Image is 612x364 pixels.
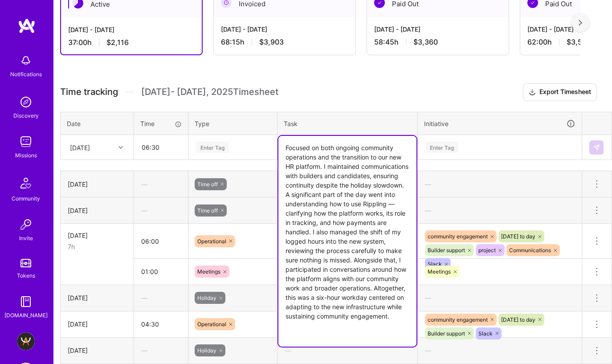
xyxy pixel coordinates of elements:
i: icon Download [529,88,536,97]
div: — [134,199,188,222]
div: Enter Tag [425,140,458,154]
span: Holiday [197,294,216,301]
div: — [277,172,417,196]
div: — [418,339,582,362]
span: Time off [197,207,218,214]
div: — [418,172,582,196]
img: discovery [17,93,35,111]
div: [DATE] [68,319,126,329]
div: [DATE] [68,293,126,303]
div: — [277,339,417,362]
th: Type [188,112,277,135]
div: Time [140,119,182,128]
div: Tokens [17,271,35,280]
div: — [418,199,582,222]
textarea: Focused on both ongoing community operations and the transition to our new HR platform. I maintai... [278,136,416,347]
th: Task [277,112,418,135]
span: community engagement [428,316,488,323]
img: guide book [17,293,35,311]
img: tokens [20,259,31,267]
div: — [277,286,417,310]
div: [DATE] - [DATE] [68,25,195,34]
div: Missions [15,151,37,160]
span: Operational [197,321,226,327]
span: Time off [197,181,218,188]
input: HH:MM [134,312,188,336]
input: HH:MM [135,135,188,159]
span: Operational [197,238,226,245]
div: [DATE] [68,231,126,240]
div: — [418,286,582,310]
span: $3,903 [259,37,284,47]
span: $3,546 [567,37,591,47]
span: Slack [478,330,493,337]
span: Communications [509,247,551,254]
img: bell [17,52,35,70]
div: Discovery [13,111,39,120]
span: $3,360 [413,37,438,47]
div: [DATE] [70,143,90,152]
div: [DATE] - [DATE] [374,25,502,34]
div: [DATE] - [DATE] [221,25,348,34]
div: 58:45 h [374,37,502,47]
span: Builder support [428,330,465,337]
div: [DATE] [68,206,126,215]
div: [DATE] [68,180,126,189]
span: Time tracking [60,86,118,98]
span: $2,116 [106,38,129,47]
img: logo [18,18,36,34]
img: Submit [593,144,600,151]
span: [DATE] to day [501,233,535,240]
th: Date [61,112,134,135]
input: HH:MM [134,260,188,283]
input: HH:MM [134,229,188,253]
img: Community [15,172,37,194]
div: — [134,172,188,196]
div: Notifications [10,70,42,79]
i: icon Chevron [118,145,123,150]
div: Invite [19,233,33,243]
span: [DATE] - [DATE] , 2025 Timesheet [141,86,278,98]
span: Builder support [428,247,465,254]
div: 37:00 h [68,38,195,47]
span: Holiday [197,347,216,354]
span: Meetings [428,268,451,275]
img: right [579,20,582,26]
span: community engagement [428,233,488,240]
div: — [134,286,188,310]
div: 7h [68,242,126,251]
div: — [277,199,417,222]
span: project [478,247,496,254]
button: Export Timesheet [523,83,597,101]
img: teamwork [17,133,35,151]
a: A.Team - Grow A.Team's Community & Demand [15,332,37,350]
img: Invite [17,216,35,233]
img: A.Team - Grow A.Team's Community & Demand [17,332,35,350]
div: Enter Tag [196,140,229,154]
div: [DATE] [68,346,126,355]
div: Initiative [424,119,575,129]
div: Community [12,194,40,203]
div: 68:15 h [221,37,348,47]
div: — [134,339,188,362]
div: [DOMAIN_NAME] [4,311,48,320]
span: Meetings [197,268,220,275]
span: [DATE] to day [501,316,535,323]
